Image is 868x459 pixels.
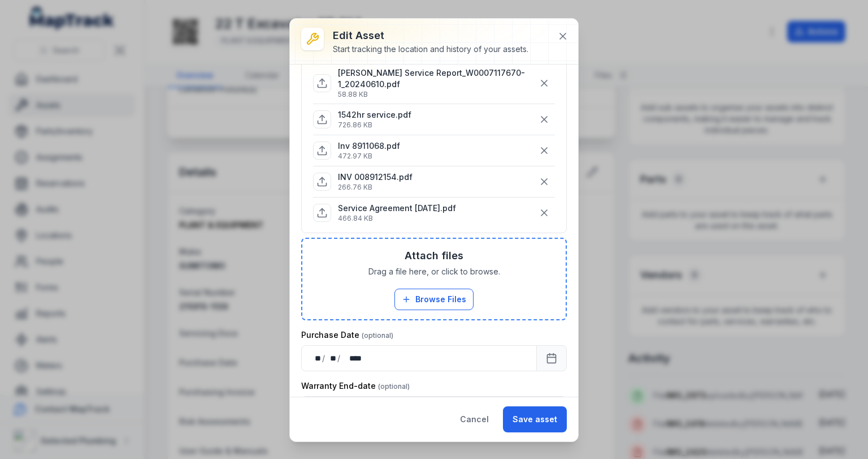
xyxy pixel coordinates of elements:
div: year, [341,353,363,364]
p: INV 008912154.pdf [338,171,413,183]
button: Calendar [536,396,567,422]
div: month, [326,353,337,364]
p: 266.76 KB [338,183,413,192]
p: 1542hr service.pdf [338,109,411,121]
p: 58.88 KB [338,90,533,99]
span: Drag a file here, or click to browse. [368,266,500,277]
p: Service Agreement [DATE].pdf [338,203,456,214]
label: Purchase Date [301,329,393,341]
div: Start tracking the location and history of your assets. [333,44,528,55]
label: Warranty End-date [301,380,410,392]
button: Browse Files [394,289,474,310]
div: / [322,353,326,364]
button: Calendar [536,345,567,371]
div: day, [311,353,322,364]
div: / [337,353,341,364]
p: [PERSON_NAME] Service Report_W0007117670-1_20240610.pdf [338,67,533,90]
p: 726.86 KB [338,121,411,130]
h3: Attach files [405,248,463,264]
p: 472.97 KB [338,152,400,161]
h3: Edit asset [333,28,528,44]
button: Cancel [450,406,498,432]
button: Save asset [503,406,567,432]
p: 466.84 KB [338,214,456,223]
p: Inv 8911068.pdf [338,140,400,152]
